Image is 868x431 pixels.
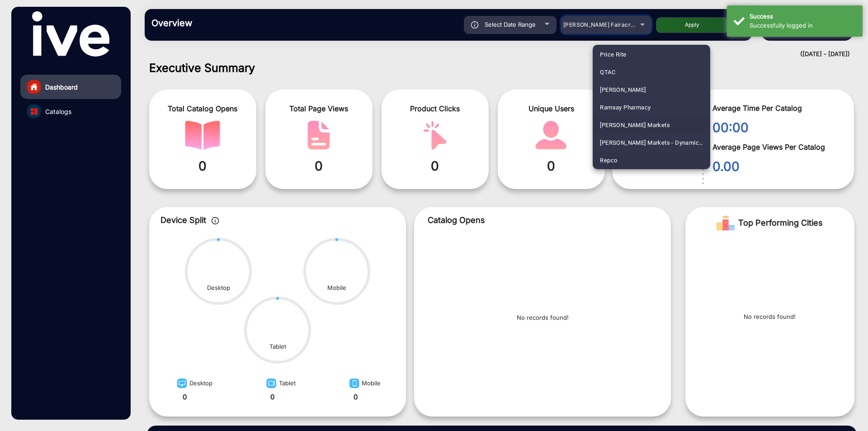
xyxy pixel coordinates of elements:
span: [PERSON_NAME] [600,81,646,99]
span: Price Rite [600,46,626,63]
span: Repco [600,152,617,169]
span: QTAC [600,63,615,81]
span: Ramsay Pharmacy [600,99,651,116]
div: Successfully logged in [750,21,856,30]
span: [PERSON_NAME] Markets - Dynamic E-commerce Edition [600,134,703,152]
div: Success [750,12,856,21]
span: [PERSON_NAME] Markets [600,116,670,134]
